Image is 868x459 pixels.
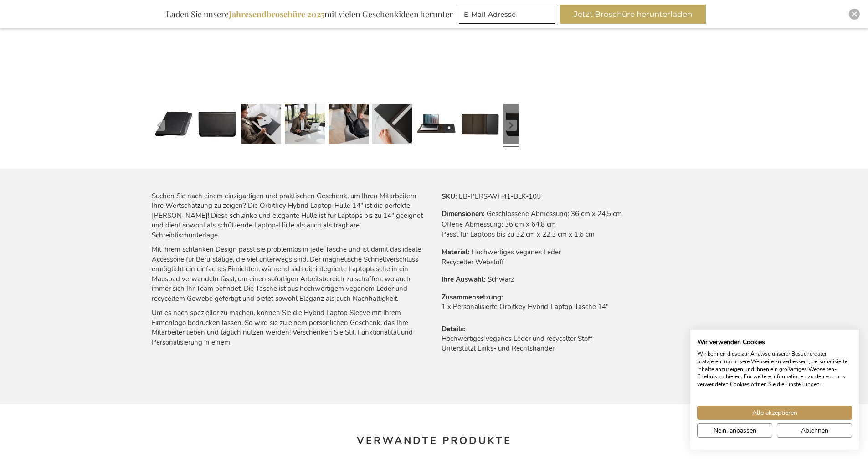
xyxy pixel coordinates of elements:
[154,100,194,150] a: Personalised Orbitkey Hybrid Laptop Sleeve 14" - Black
[416,100,456,150] a: Personalised Orbitkey Hybrid Laptop Sleeve 14" - Black
[152,308,427,347] p: Um es noch spezieller zu machen, können Sie die Hybrid Laptop Sleeve mit Ihrem Firmenlogo bedruck...
[241,100,281,150] a: Personalised Orbitkey Hybrid Laptop Sleeve 14" - Black
[714,426,756,435] span: Nein, anpassen
[697,406,852,420] button: Akzeptieren Sie alle cookies
[285,100,325,150] a: Personalised Orbitkey Hybrid Laptop Sleeve 14" - Black
[697,338,852,346] h2: Wir verwenden Cookies
[503,100,544,150] a: Personalised Orbitkey Hybrid Laptop Sleeve 14" - Black
[777,423,852,438] button: Alle verweigern cookies
[849,9,860,20] div: Close
[357,434,512,448] strong: Verwandte Produkte
[752,408,797,418] span: Alle akzeptieren
[460,100,500,150] a: Personalised Orbitkey Hybrid Laptop Sleeve 14" - Black
[442,302,622,316] td: 1 x Personalisierte Orbitkey Hybrid-Laptop-Tasche 14"
[697,423,772,438] button: cookie Einstellungen anpassen
[442,334,622,358] td: Hochwertiges veganes Leder und recycelter Stoff Unterstützt Links- und Rechtshänder
[560,5,706,24] button: Jetzt Broschüre herunterladen
[229,9,324,20] b: Jahresendbroschüre 2025
[801,426,828,435] span: Ablehnen
[372,100,412,150] a: Personalised Orbitkey Hybrid Laptop Sleeve 14" - Black
[329,100,369,150] a: Personalised Orbitkey Hybrid Laptop Sleeve 14" - Black
[459,5,558,26] form: marketing offers and promotions
[697,350,852,388] p: Wir können diese zur Analyse unserer Besucherdaten platzieren, um unsere Webseite zu verbessern, ...
[197,100,237,150] a: Personalised Orbitkey Hybrid Laptop Sleeve 14" - Black
[459,5,555,24] input: E-Mail-Adresse
[162,5,457,24] div: Laden Sie unsere mit vielen Geschenkideen herunter
[152,191,427,240] p: Suchen Sie nach einem einzigartigen und praktischen Geschenk, um Ihren Mitarbeitern Ihre Wertschä...
[852,11,857,17] img: Close
[152,245,427,304] p: Mit ihrem schlanken Design passt sie problemlos in jede Tasche und ist damit das ideale Accessoir...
